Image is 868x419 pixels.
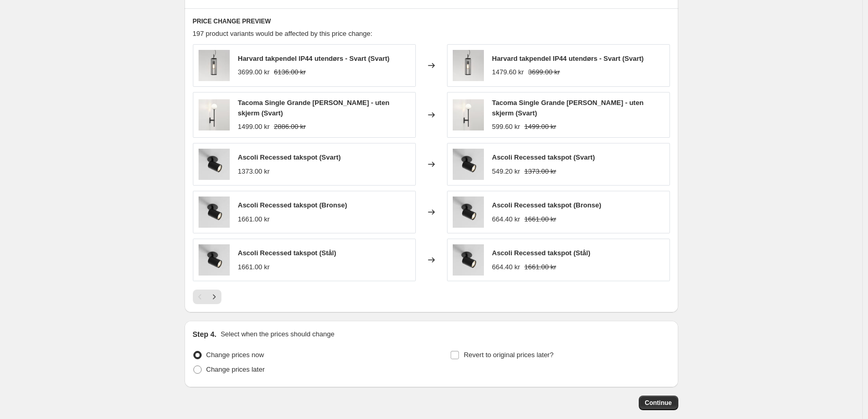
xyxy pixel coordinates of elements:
[238,166,270,177] div: 1373.00 kr
[220,329,334,339] p: Select when the prices should change
[206,351,264,359] span: Change prices now
[639,396,678,410] button: Continue
[199,244,230,276] img: Ascoli-Recessed-takspot-Taklamper-Astro-Lighting-Asg_1286080-1_80x.jpg
[238,214,270,225] div: 1661.00 kr
[453,197,484,228] img: Ascoli-Recessed-takspot-Taklamper-Astro-Lighting-Asg_1286080-1_80x.jpg
[238,99,390,117] span: Tacoma Single Grande [PERSON_NAME] - uten skjerm (Svart)
[492,262,520,272] div: 664.40 kr
[238,67,270,77] div: 3699.00 kr
[193,329,217,339] h2: Step 4.
[274,122,306,132] strike: 2886.00 kr
[492,201,601,209] span: Ascoli Recessed takspot (Bronse)
[492,99,644,117] span: Tacoma Single Grande [PERSON_NAME] - uten skjerm (Svart)
[453,50,484,81] img: Harvard-takpendel-IP44-utendors-Svart-Utebelysning-taklampe-Astro-Lighting-Asg_1402013-1_80x.jpg
[524,122,556,132] strike: 1499.00 kr
[274,67,306,77] strike: 6136.00 kr
[238,201,347,209] span: Ascoli Recessed takspot (Bronse)
[238,122,270,132] div: 1499.00 kr
[238,55,390,62] span: Harvard takpendel IP44 utendørs - Svart (Svart)
[453,149,484,180] img: Ascoli-Recessed-takspot-Taklamper-Astro-Lighting-Asg_1286080-1_80x.jpg
[645,399,672,407] span: Continue
[492,214,520,225] div: 664.40 kr
[238,262,270,272] div: 1661.00 kr
[193,30,373,37] span: 197 product variants would be affected by this price change:
[492,55,644,62] span: Harvard takpendel IP44 utendørs - Svart (Svart)
[492,166,520,177] div: 549.20 kr
[238,153,341,161] span: Ascoli Recessed takspot (Svart)
[492,249,590,257] span: Ascoli Recessed takspot (Stål)
[207,290,221,304] button: Next
[492,153,595,161] span: Ascoli Recessed takspot (Svart)
[193,290,221,304] nav: Pagination
[199,99,230,130] img: Tacoma-Single-Grande-Matt-Black-uten-skjerm-Vegglamper-Astro-Lighting-Asg_1429006-1_80x.jpg
[524,262,556,272] strike: 1661.00 kr
[199,50,230,81] img: Harvard-takpendel-IP44-utendors-Svart-Utebelysning-taklampe-Astro-Lighting-Asg_1402013-1_80x.jpg
[193,17,670,25] h6: PRICE CHANGE PREVIEW
[464,351,554,359] span: Revert to original prices later?
[199,197,230,228] img: Ascoli-Recessed-takspot-Taklamper-Astro-Lighting-Asg_1286080-1_80x.jpg
[199,149,230,180] img: Ascoli-Recessed-takspot-Taklamper-Astro-Lighting-Asg_1286080-1_80x.jpg
[453,99,484,130] img: Tacoma-Single-Grande-Matt-Black-uten-skjerm-Vegglamper-Astro-Lighting-Asg_1429006-1_80x.jpg
[492,122,520,132] div: 599.60 kr
[206,365,265,373] span: Change prices later
[524,166,556,177] strike: 1373.00 kr
[238,249,336,257] span: Ascoli Recessed takspot (Stål)
[524,214,556,225] strike: 1661.00 kr
[528,67,560,77] strike: 3699.00 kr
[492,67,524,77] div: 1479.60 kr
[453,244,484,276] img: Ascoli-Recessed-takspot-Taklamper-Astro-Lighting-Asg_1286080-1_80x.jpg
